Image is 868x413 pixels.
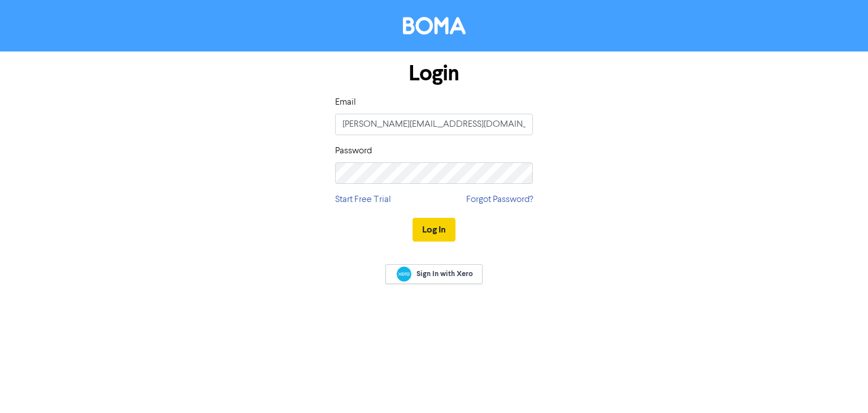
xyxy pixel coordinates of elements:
span: Sign In with Xero [416,269,473,279]
label: Password [335,144,372,158]
button: Log In [413,218,455,242]
img: Xero logo [397,266,411,282]
a: Sign In with Xero [385,264,483,284]
a: Start Free Trial [335,193,391,206]
img: BOMA Logo [403,17,466,35]
label: Email [335,96,356,109]
h1: Login [335,61,533,87]
a: Forgot Password? [466,193,533,206]
iframe: Chat Widget [811,359,868,413]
